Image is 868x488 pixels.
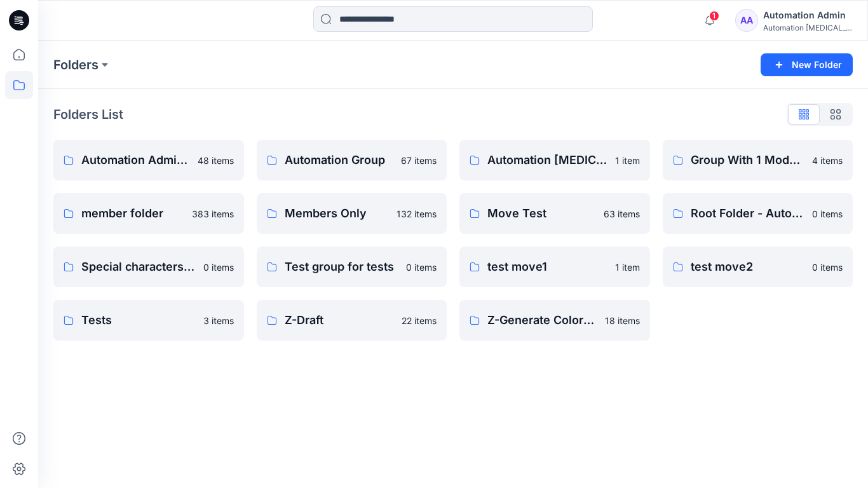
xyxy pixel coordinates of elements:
p: Automation Group [285,151,394,169]
p: Move Test [487,205,596,222]
a: Root Folder - Automation0 items [663,193,853,234]
p: 0 items [812,261,843,274]
p: 1 item [615,261,640,274]
a: Z-Draft22 items [257,300,447,341]
p: 67 items [401,154,437,167]
p: 63 items [604,207,640,220]
a: Group With 1 Moderator 24 items [663,140,853,180]
p: Automation Admin's Personal Zone [81,151,190,169]
a: Automation Group67 items [257,140,447,180]
p: 0 items [812,207,843,220]
p: 0 items [203,261,234,274]
p: Folders List [53,105,123,124]
p: Automation [MEDICAL_DATA][DOMAIN_NAME] [487,151,607,169]
div: Automation Admin [763,8,852,23]
span: 1 [709,11,719,21]
p: Tests [81,311,196,329]
button: New Folder [761,53,853,76]
a: test move11 item [459,247,650,287]
p: Special characters !@#$%^&*)( [81,258,196,276]
div: Automation [MEDICAL_DATA]... [763,23,852,32]
p: 18 items [605,314,640,327]
a: Automation Admin's Personal Zone48 items [53,140,244,180]
div: AA [735,9,758,32]
a: Tests3 items [53,300,244,341]
p: test move1 [487,258,607,276]
p: 383 items [192,207,234,220]
p: member folder [81,205,184,222]
a: Automation [MEDICAL_DATA][DOMAIN_NAME]1 item [459,140,650,180]
p: Members Only [285,205,390,222]
a: Z-Generate Colorways18 items [459,300,650,341]
p: Test group for tests [285,258,399,276]
a: Test group for tests0 items [257,247,447,287]
p: Z-Draft [285,311,395,329]
p: 22 items [402,314,437,327]
a: Special characters !@#$%^&*)(0 items [53,247,244,287]
p: 3 items [203,314,234,327]
a: Move Test63 items [459,193,650,234]
a: Folders [53,56,98,74]
p: 0 items [406,261,437,274]
p: 132 items [397,207,437,220]
p: test move2 [691,258,805,276]
a: Members Only132 items [257,193,447,234]
a: member folder383 items [53,193,244,234]
p: 1 item [615,154,640,167]
p: Z-Generate Colorways [487,311,597,329]
a: test move20 items [663,247,853,287]
p: 48 items [198,154,234,167]
p: Root Folder - Automation [691,205,805,222]
p: Group With 1 Moderator 2 [691,151,805,169]
p: 4 items [812,154,843,167]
